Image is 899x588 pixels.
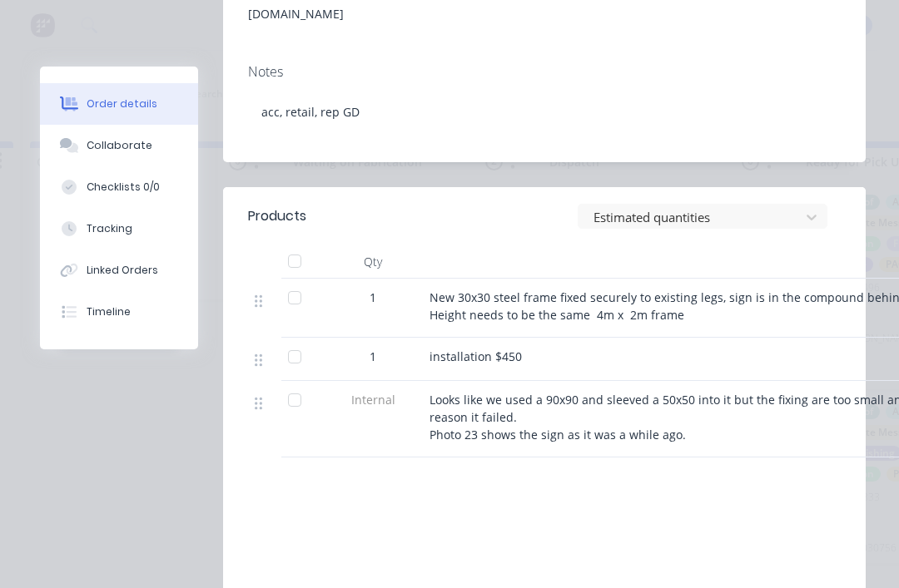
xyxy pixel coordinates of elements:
[87,138,152,153] div: Collaborate
[87,221,132,236] div: Tracking
[370,289,376,306] span: 1
[40,125,198,166] button: Collaborate
[40,166,198,208] button: Checklists 0/0
[430,348,522,364] span: installation $450
[40,83,198,125] button: Order details
[87,96,157,111] div: Order details
[40,291,198,333] button: Timeline
[87,304,131,319] div: Timeline
[87,263,158,278] div: Linked Orders
[248,86,841,137] div: acc, retail, rep GD
[40,208,198,250] button: Tracking
[40,250,198,291] button: Linked Orders
[330,391,416,408] span: Internal
[248,64,841,80] div: Notes
[370,348,376,365] span: 1
[248,206,306,226] div: Products
[87,180,160,195] div: Checklists 0/0
[323,245,423,279] div: Qty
